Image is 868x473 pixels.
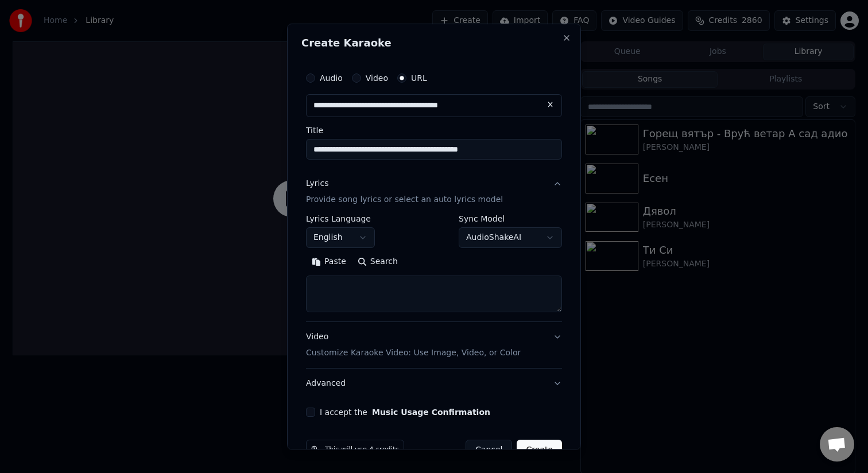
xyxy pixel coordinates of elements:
[306,322,562,368] button: VideoCustomize Karaoke Video: Use Image, Video, or Color
[306,253,352,271] button: Paste
[372,408,490,416] button: I accept the
[325,445,399,455] span: This will use 4 credits
[306,178,328,189] div: Lyrics
[320,408,490,416] label: I accept the
[306,194,503,206] p: Provide song lyrics or select an auto lyrics model
[459,215,562,223] label: Sync Model
[306,331,521,359] div: Video
[411,74,427,82] label: URL
[306,215,562,321] div: LyricsProvide song lyrics or select an auto lyrics model
[320,74,343,82] label: Audio
[466,440,512,460] button: Cancel
[352,253,404,271] button: Search
[517,440,562,460] button: Create
[306,169,562,215] button: LyricsProvide song lyrics or select an auto lyrics model
[306,215,375,223] label: Lyrics Language
[366,74,388,82] label: Video
[306,347,521,359] p: Customize Karaoke Video: Use Image, Video, or Color
[306,369,562,398] button: Advanced
[306,126,562,134] label: Title
[301,38,567,48] h2: Create Karaoke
